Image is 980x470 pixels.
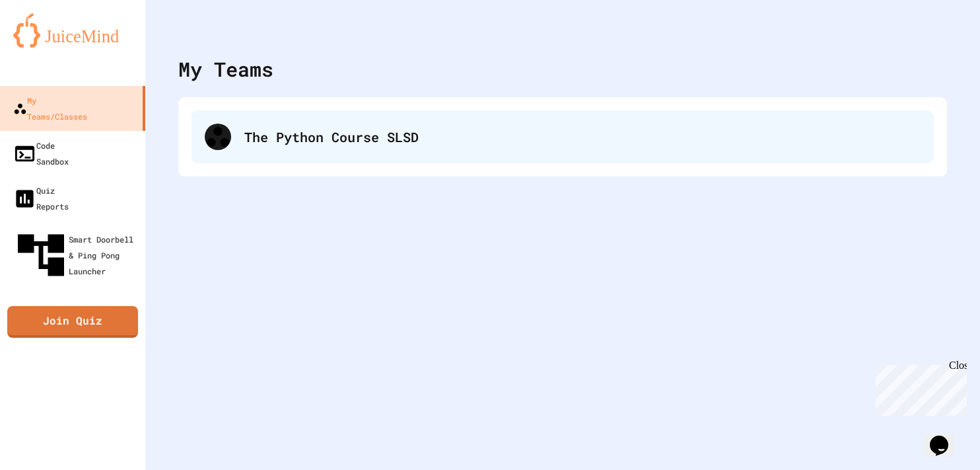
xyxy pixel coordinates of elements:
div: The Python Course SLSD [192,110,934,163]
img: logo-orange.svg [13,13,132,48]
div: Smart Doorbell & Ping Pong Launcher [13,227,140,283]
iframe: chat widget [870,360,967,416]
div: My Teams/Classes [13,93,87,124]
div: Quiz Reports [13,182,69,214]
iframe: chat widget [925,417,967,457]
div: The Python Course SLSD [244,127,921,147]
div: Code Sandbox [13,137,69,169]
div: My Teams [178,54,273,84]
div: Chat with us now!Close [5,5,91,84]
a: Join Quiz [7,306,138,338]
